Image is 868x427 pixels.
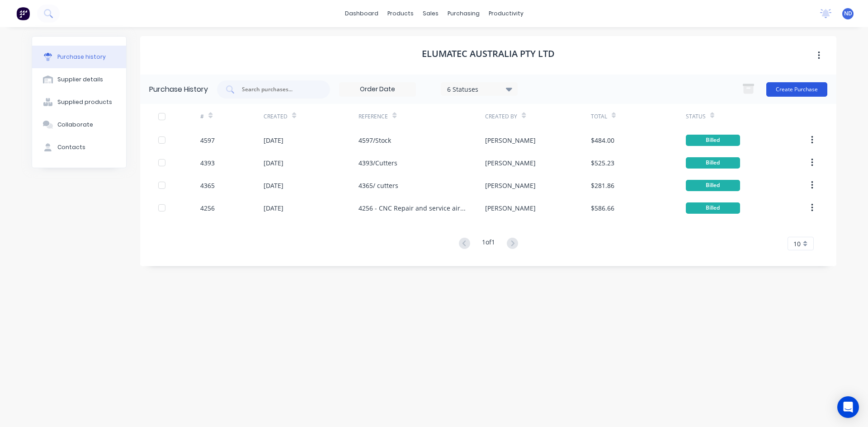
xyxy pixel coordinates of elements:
div: $281.86 [591,181,614,190]
div: [PERSON_NAME] [485,181,536,190]
div: [PERSON_NAME] [485,158,536,168]
div: 4393 [200,158,215,168]
input: Order Date [340,83,415,96]
div: Total [591,113,607,121]
div: Collaborate [57,121,93,129]
div: sales [418,7,443,20]
div: Contacts [57,143,85,151]
div: [PERSON_NAME] [485,136,536,145]
div: [DATE] [264,181,283,190]
div: 4597/Stock [359,136,391,145]
div: $525.23 [591,158,614,168]
div: # [200,113,204,121]
a: dashboard [340,7,383,20]
div: Billed [686,135,740,146]
div: products [383,7,418,20]
div: Supplied products [57,98,112,106]
input: Search purchases... [241,85,316,94]
div: Supplier details [57,75,103,84]
button: Purchase history [32,46,126,68]
div: Open Intercom Messenger [837,396,859,418]
div: 4597 [200,136,215,145]
div: 4393/Cutters [359,158,397,168]
div: productivity [484,7,528,20]
div: Created [264,113,288,121]
div: Purchase history [57,53,106,61]
div: purchasing [443,7,484,20]
h1: Elumatec Australia Pty Ltd [422,48,555,59]
div: 1 of 1 [482,237,495,250]
div: $586.66 [591,203,614,213]
button: Collaborate [32,113,126,136]
div: Created By [485,113,517,121]
div: Billed [686,180,740,191]
div: Billed [686,157,740,169]
div: 4365/ cutters [359,181,398,190]
span: ND [844,9,852,18]
div: 4256 - CNC Repair and service air leak [359,203,467,213]
div: Billed [686,202,740,214]
div: 4365 [200,181,215,190]
div: [DATE] [264,158,283,168]
div: [DATE] [264,136,283,145]
div: [PERSON_NAME] [485,203,536,213]
div: [DATE] [264,203,283,213]
img: Factory [16,7,30,20]
div: 4256 [200,203,215,213]
div: Reference [359,113,388,121]
div: $484.00 [591,136,614,145]
button: Create Purchase [766,82,827,97]
div: Status [686,113,706,121]
button: Supplied products [32,91,126,113]
div: 6 Statuses [447,84,512,94]
span: 10 [793,239,801,249]
div: Purchase History [149,84,208,95]
button: Supplier details [32,68,126,91]
button: Contacts [32,136,126,159]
